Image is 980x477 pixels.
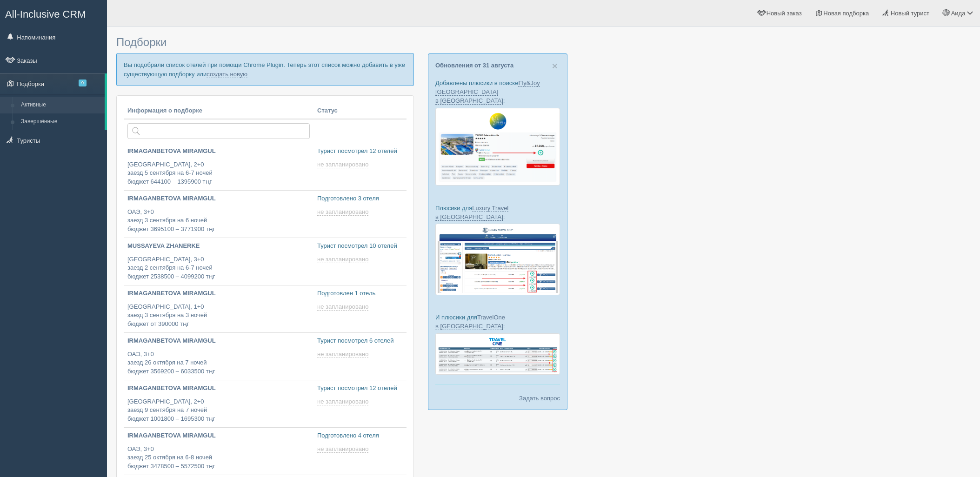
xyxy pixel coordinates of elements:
[127,445,310,471] p: ОАЭ, 3+0 заезд 25 октября на 6-8 ночей бюджет 3478500 – 5572500 тңг
[124,380,313,427] a: IRMAGANBETOVA MIRAMGUL [GEOGRAPHIC_DATA], 2+0заезд 9 сентября на 7 ночейбюджет 1001800 – 1695300 тңг
[317,303,368,311] span: не запланировано
[127,147,310,156] p: IRMAGANBETOVA MIRAMGUL
[127,160,310,186] p: [GEOGRAPHIC_DATA], 2+0 заезд 5 сентября на 6-7 ночей бюджет 644100 – 1395900 тңг
[552,60,558,71] span: ×
[79,79,87,86] span: 9
[127,289,310,298] p: IRMAGANBETOVA MIRAMGUL
[317,242,403,251] p: Турист посмотрел 10 отелей
[127,208,310,234] p: ОАЭ, 3+0 заезд 3 сентября на 6 ночей бюджет 3695100 – 3771900 тңг
[435,333,560,375] img: travel-one-%D0%BF%D1%96%D0%B4%D0%B1%D1%96%D1%80%D0%BA%D0%B0-%D1%81%D1%80%D0%BC-%D0%B4%D0%BB%D1%8F...
[127,431,310,440] p: IRMAGANBETOVA MIRAMGUL
[127,337,310,345] p: IRMAGANBETOVA MIRAMGUL
[767,10,802,17] span: Новый заказ
[127,350,310,376] p: ОАЭ, 3+0 заезд 26 октября на 7 ночей бюджет 3569200 – 6033500 тңг
[435,62,513,69] a: Обновления от 31 августа
[124,285,313,332] a: IRMAGANBETOVA MIRAMGUL [GEOGRAPHIC_DATA], 1+0заезд 3 сентября на 3 ночейбюджет от 390000 тңг
[0,0,107,26] a: All-Inclusive CRM
[317,431,403,440] p: Подготовлено 4 отеля
[317,398,370,405] a: не запланировано
[317,208,368,216] span: не запланировано
[317,303,370,311] a: не запланировано
[116,53,414,86] p: Вы подобрали список отелей при помощи Chrome Plugin. Теперь этот список можно добавить в уже суще...
[127,397,310,424] p: [GEOGRAPHIC_DATA], 2+0 заезд 9 сентября на 7 ночей бюджет 1001800 – 1695300 тңг
[317,161,370,168] a: не запланировано
[435,108,560,186] img: fly-joy-de-proposal-crm-for-travel-agency.png
[823,10,869,17] span: Новая подборка
[317,351,368,358] span: не запланировано
[124,333,313,380] a: IRMAGANBETOVA MIRAMGUL ОАЭ, 3+0заезд 26 октября на 7 ночейбюджет 3569200 – 6033500 тңг
[127,303,310,329] p: [GEOGRAPHIC_DATA], 1+0 заезд 3 сентября на 3 ночей бюджет от 390000 тңг
[127,384,310,393] p: IRMAGANBETOVA MIRAMGUL
[207,71,247,78] a: создать новую
[317,289,403,298] p: Подготовлен 1 отель
[317,194,403,203] p: Подготовлено 3 отеля
[317,337,403,345] p: Турист посмотрел 6 отелей
[435,313,560,331] p: И плюсики для :
[317,445,370,453] a: не запланировано
[116,36,167,48] span: Подборки
[552,61,558,71] button: Close
[124,103,313,119] th: Информация о подборке
[317,398,368,405] span: не запланировано
[124,191,313,238] a: IRMAGANBETOVA MIRAMGUL ОАЭ, 3+0заезд 3 сентября на 6 ночейбюджет 3695100 – 3771900 тңг
[317,147,403,156] p: Турист посмотрел 12 отелей
[127,255,310,281] p: [GEOGRAPHIC_DATA], 3+0 заезд 2 сентября на 6-7 ночей бюджет 2538500 – 4099200 тңг
[124,428,313,475] a: IRMAGANBETOVA MIRAMGUL ОАЭ, 3+0заезд 25 октября на 6-8 ночейбюджет 3478500 – 5572500 тңг
[317,161,368,168] span: не запланировано
[317,351,370,358] a: не запланировано
[313,103,407,119] th: Статус
[435,205,508,221] a: Luxury Travel в [GEOGRAPHIC_DATA]
[127,123,310,139] input: Поиск по стране или туристу
[519,394,560,403] a: Задать вопрос
[435,79,540,105] a: Fly&Joy [GEOGRAPHIC_DATA] в [GEOGRAPHIC_DATA]
[127,242,310,251] p: MUSSAYEVA ZHANERKE
[5,8,86,20] span: All-Inclusive CRM
[435,204,560,221] p: Плюсики для :
[127,194,310,203] p: IRMAGANBETOVA MIRAMGUL
[317,256,368,263] span: не запланировано
[317,208,370,216] a: не запланировано
[17,97,105,113] a: Активные
[951,10,966,17] span: Аида
[124,143,313,190] a: IRMAGANBETOVA MIRAMGUL [GEOGRAPHIC_DATA], 2+0заезд 5 сентября на 6-7 ночейбюджет 644100 – 1395900...
[317,445,368,453] span: не запланировано
[317,256,370,263] a: не запланировано
[124,238,313,285] a: MUSSAYEVA ZHANERKE [GEOGRAPHIC_DATA], 3+0заезд 2 сентября на 6-7 ночейбюджет 2538500 – 4099200 тңг
[435,224,560,295] img: luxury-travel-%D0%BF%D0%BE%D0%B4%D0%B1%D0%BE%D1%80%D0%BA%D0%B0-%D1%81%D1%80%D0%BC-%D0%B4%D0%BB%D1...
[891,10,929,17] span: Новый турист
[435,79,560,105] p: Добавлены плюсики в поиске :
[17,113,105,130] a: Завершённые
[317,384,403,393] p: Турист посмотрел 12 отелей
